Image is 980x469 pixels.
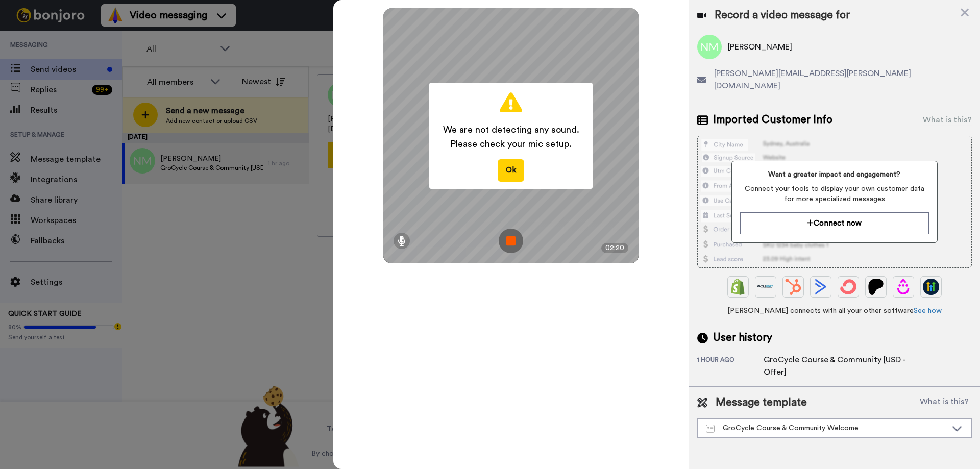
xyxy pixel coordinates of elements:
div: 02:20 [601,243,628,253]
img: Ontraport [757,279,774,295]
img: Shopify [730,279,746,295]
img: ic_record_stop.svg [499,229,523,253]
div: What is this? [923,114,972,126]
img: Drip [895,279,912,295]
span: We are not detecting any sound. [443,122,579,137]
span: Connect your tools to display your own customer data for more specialized messages [740,184,928,204]
button: What is this? [917,395,972,410]
img: Message-temps.svg [706,425,715,433]
img: ActiveCampaign [813,279,829,295]
span: Please check your mic setup. [443,137,579,151]
span: [PERSON_NAME] connects with all your other software [697,306,972,316]
span: Want a greater impact and engagement? [740,169,928,180]
img: Patreon [868,279,884,295]
img: ConvertKit [840,279,856,295]
div: 1 hour ago [697,356,764,378]
span: Message template [716,395,807,410]
span: Imported Customer Info [713,112,832,128]
div: GroCycle Course & Community Welcome [706,423,947,433]
a: See how [914,307,942,314]
button: Ok [498,159,524,181]
span: User history [713,330,772,345]
button: Connect now [740,212,928,234]
img: Hubspot [785,279,801,295]
div: GroCycle Course & Community [USD - Offer] [764,354,927,378]
img: GoHighLevel [923,279,939,295]
span: [PERSON_NAME][EMAIL_ADDRESS][PERSON_NAME][DOMAIN_NAME] [714,67,972,92]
